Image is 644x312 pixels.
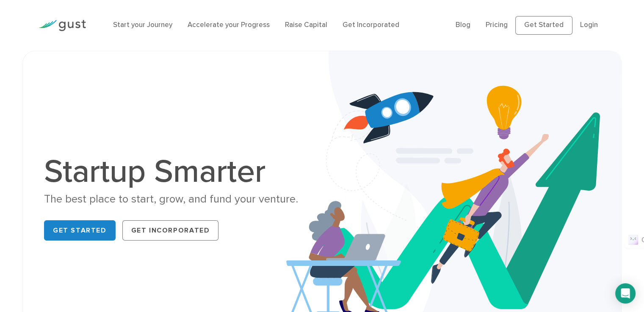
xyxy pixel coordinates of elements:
[44,156,315,188] h1: Startup Smarter
[456,21,470,29] a: Blog
[44,192,315,207] div: The best place to start, grow, and fund your venture.
[515,16,572,35] a: Get Started
[188,21,270,29] a: Accelerate your Progress
[44,220,116,241] a: Get Started
[580,21,598,29] a: Login
[113,21,172,29] a: Start your Journey
[602,271,644,312] iframe: Chat Widget
[122,220,219,241] a: Get Incorporated
[343,21,399,29] a: Get Incorporated
[285,21,327,29] a: Raise Capital
[486,21,508,29] a: Pricing
[39,20,86,31] img: Gust Logo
